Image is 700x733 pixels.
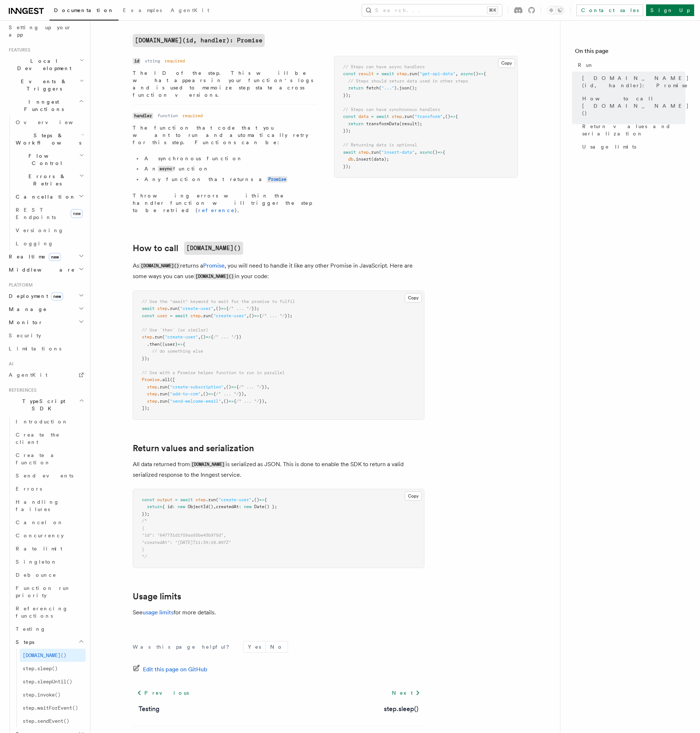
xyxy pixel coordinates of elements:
[133,34,265,47] a: [DOMAIN_NAME](id, handler): Promise
[455,71,458,76] span: ,
[198,207,235,213] a: reference
[6,21,86,41] a: Setting up your app
[6,368,86,381] a: AgentKit
[399,121,422,126] span: (result);
[170,377,175,382] span: ([
[579,140,685,153] a: Usage limits
[213,306,216,311] span: ,
[208,391,213,396] span: =>
[118,2,166,20] a: Examples
[13,193,76,200] span: Cancellation
[6,116,86,250] div: Inngest Functions
[23,679,72,684] span: step.sleepUntil()
[13,449,86,469] a: Create a function
[445,114,450,119] span: ()
[234,399,236,404] span: {
[20,675,86,688] a: step.sleepUntil()
[157,497,172,502] span: output
[218,497,252,502] span: "create-user"
[267,384,269,389] span: ,
[13,415,86,428] a: Introduction
[13,516,86,529] a: Cancel on
[348,157,353,162] span: db
[142,356,149,361] span: });
[142,176,316,183] li: Any function that returns a
[362,4,502,16] button: Search...⌘K
[409,85,417,91] span: ();
[203,262,225,269] a: Promise
[6,306,47,313] span: Manage
[6,361,13,367] span: AI
[13,622,86,636] a: Testing
[194,273,235,280] code: [DOMAIN_NAME]()
[417,71,420,76] span: (
[23,665,58,671] span: step.sleep()
[166,2,214,20] a: AgentKit
[203,391,208,396] span: ()
[6,292,63,300] span: Deployment
[152,349,203,354] span: // do something else
[20,688,86,701] a: step.invoke()
[23,705,78,711] span: step.waitForEvent()
[133,261,424,282] p: As returns a , you will need to handle it like any other Promise in JavaScript. Here are some way...
[582,95,689,117] span: How to call [DOMAIN_NAME]()
[16,241,54,246] span: Logging
[579,92,685,120] a: How to call [DOMAIN_NAME]()
[49,253,61,261] span: new
[432,150,437,155] span: ()
[147,391,157,396] span: step
[6,75,86,95] button: Events & Triggers
[547,6,564,15] button: Toggle dark mode
[51,292,63,300] span: new
[646,4,694,16] a: Sign Up
[170,313,172,318] span: =
[397,71,407,76] span: step
[13,170,86,190] button: Errors & Retries
[157,306,167,311] span: step
[13,203,86,224] a: REST Endpointsnew
[133,459,424,480] p: All data returned from is serialized as JSON. This is done to enable the SDK to return a valid se...
[133,591,181,602] a: Usage limits
[450,114,455,119] span: =>
[180,306,213,311] span: "create-user"
[133,686,193,699] a: Previous
[211,334,213,339] span: {
[582,74,689,89] span: [DOMAIN_NAME](id, handler): Promise
[16,546,62,552] span: Rate limit
[211,313,213,318] span: (
[343,150,356,155] span: await
[13,636,86,649] button: Steps
[226,384,231,389] span: ()
[366,121,399,126] span: transformData
[13,555,86,568] a: Singleton
[384,704,419,714] a: step.sleep()
[254,497,259,502] span: ()
[160,377,170,382] span: .all
[6,263,86,276] button: Middleware
[157,391,167,396] span: .run
[13,469,86,482] a: Send events
[198,334,201,339] span: ,
[175,497,178,502] span: =
[167,384,170,389] span: (
[23,652,66,658] span: [DOMAIN_NAME]()
[147,342,160,347] span: .then
[13,582,86,602] a: Function run priority
[6,342,86,355] a: Limitations
[254,313,259,318] span: =>
[443,150,445,155] span: {
[221,399,223,404] span: ,
[6,98,79,113] span: Inngest Functions
[13,190,86,203] button: Cancellation
[20,714,86,728] a: step.sendEvent()
[267,176,287,183] code: Promise
[6,282,33,288] span: Platform
[394,85,397,91] span: )
[20,662,86,675] a: step.sleep()
[6,329,86,342] a: Security
[381,85,394,91] span: "..."
[16,572,57,578] span: Debounce
[172,504,175,509] span: :
[16,207,56,220] span: REST Endpoints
